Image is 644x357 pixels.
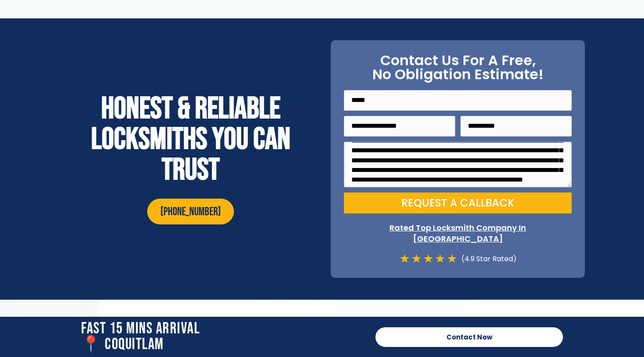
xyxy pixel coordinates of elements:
div: 4.7/5 [400,253,457,265]
i: ★ [423,253,433,265]
i: ★ [411,253,421,265]
span: [PHONE_NUMBER] [160,205,221,219]
a: [PHONE_NUMBER] [147,199,234,224]
p: Rated Top Locksmith Company In [GEOGRAPHIC_DATA] [344,222,572,244]
span: Request a Callback [401,198,514,208]
i: ★ [435,253,445,265]
div: (4.9 Star Rated) [457,253,517,265]
h2: Fast 15 Mins Arrival 📍 coquitlam [81,321,367,353]
h2: Contact Us For A Free, No Obligation Estimate! [344,53,572,81]
i: ★ [400,253,410,265]
form: On Point Locksmith [344,90,572,219]
a: Contact Now [375,327,563,347]
button: Request a Callback [344,192,572,213]
i: ★ [447,253,457,265]
span: Contact Now [446,334,492,340]
h2: Honest & reliable locksmiths you can trust [64,94,318,185]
